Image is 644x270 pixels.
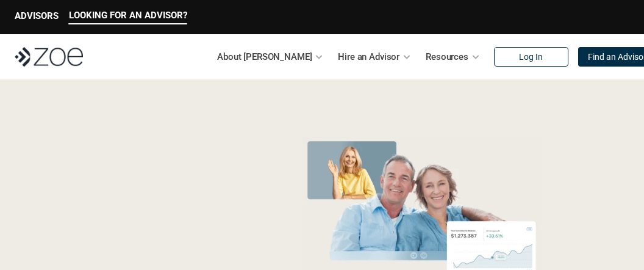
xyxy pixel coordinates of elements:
[69,10,187,21] p: LOOKING FOR AN ADVISOR?
[338,48,399,66] p: Hire an Advisor
[15,10,59,21] p: ADVISORS
[217,48,312,66] p: About [PERSON_NAME]
[519,52,543,62] p: Log In
[494,47,568,67] a: Log In
[99,119,298,218] p: Grow Your Wealth with a Financial Advisor
[426,48,468,66] p: Resources
[99,233,299,268] p: You deserve an advisor you can trust. [PERSON_NAME], hire, and invest with vetted, fiduciary, fin...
